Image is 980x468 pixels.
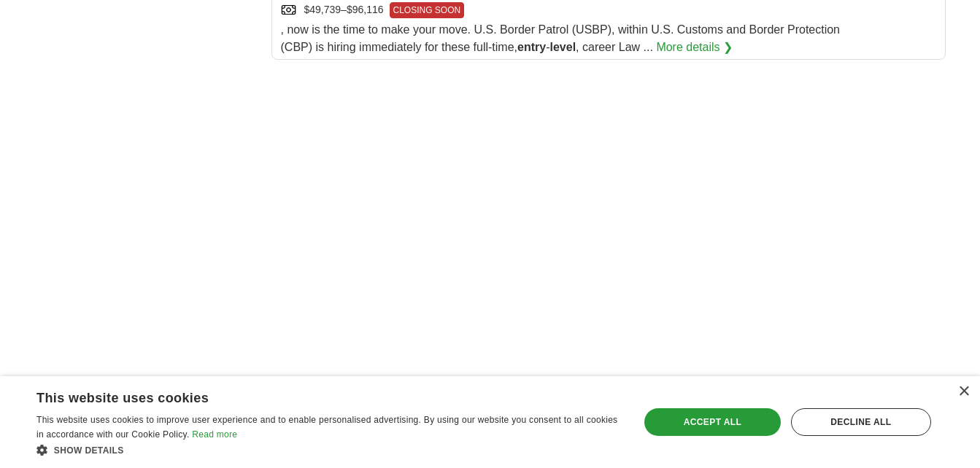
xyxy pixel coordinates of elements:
[36,442,621,457] div: Show details
[550,41,576,53] strong: level
[791,408,931,436] div: Decline all
[36,415,617,440] span: This website uses cookies to improve user experience and to enable personalised advertising. By u...
[390,2,465,18] span: CLOSING SOON
[281,2,852,18] div: $49,739–$96,116
[958,386,969,397] div: Close
[54,445,124,456] span: Show details
[281,23,841,53] span: , now is the time to make your move. U.S. Border Patrol (USBP), within U.S. Customs and Border Pr...
[517,41,546,53] strong: entry
[644,408,781,436] div: Accept all
[656,39,733,56] a: More details ❯
[36,385,584,407] div: This website uses cookies
[192,429,237,440] a: Read more, opens a new window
